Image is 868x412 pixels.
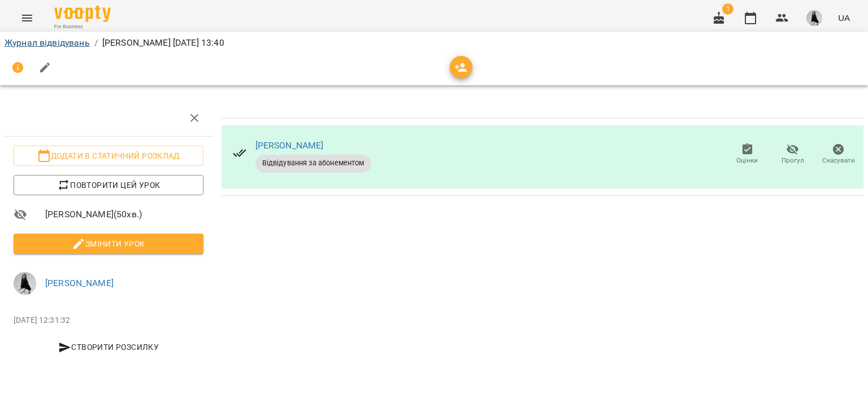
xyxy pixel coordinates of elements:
[14,315,203,326] p: [DATE] 12:31:32
[45,278,114,288] a: [PERSON_NAME]
[255,158,371,168] span: Відвідування за абонементом
[724,139,770,170] button: Оцінки
[815,139,861,170] button: Скасувати
[23,149,194,163] span: Додати в статичний розклад
[54,23,111,30] span: For Business
[822,156,855,165] span: Скасувати
[722,3,734,15] span: 1
[14,272,36,295] img: 1ec0e5e8bbc75a790c7d9e3de18f101f.jpeg
[834,7,854,28] button: UA
[5,36,863,50] nav: breadcrumb
[14,5,41,32] button: Menu
[14,337,203,357] button: Створити розсилку
[736,156,758,165] span: Оцінки
[18,340,199,354] span: Створити розсилку
[5,37,90,48] a: Журнал відвідувань
[45,208,203,221] span: [PERSON_NAME] ( 50 хв. )
[23,237,194,251] span: Змінити урок
[23,178,194,192] span: Повторити цей урок
[14,146,203,166] button: Додати в статичний розклад
[102,36,224,50] p: [PERSON_NAME] [DATE] 13:40
[94,36,98,50] li: /
[770,139,816,170] button: Прогул
[806,10,822,26] img: 1ec0e5e8bbc75a790c7d9e3de18f101f.jpeg
[782,156,804,165] span: Прогул
[255,140,324,151] a: [PERSON_NAME]
[14,234,203,254] button: Змінити урок
[838,12,850,24] span: UA
[14,175,203,195] button: Повторити цей урок
[54,6,111,22] img: Voopty Logo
